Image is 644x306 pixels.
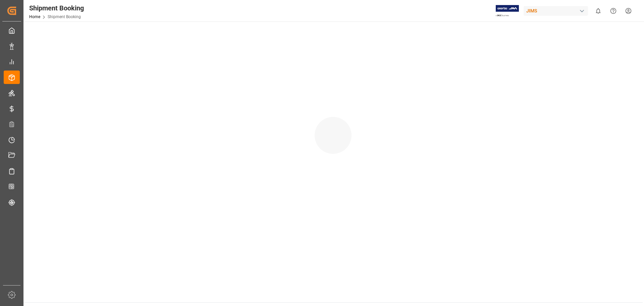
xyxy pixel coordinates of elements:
img: Exertis%20JAM%20-%20Email%20Logo.jpg_1722504956.jpg [496,5,519,17]
div: Shipment Booking [29,3,84,13]
button: JIMS [524,4,591,17]
button: show 0 new notifications [591,3,606,18]
div: JIMS [524,6,588,16]
button: Help Center [606,3,621,18]
a: Home [29,14,40,19]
